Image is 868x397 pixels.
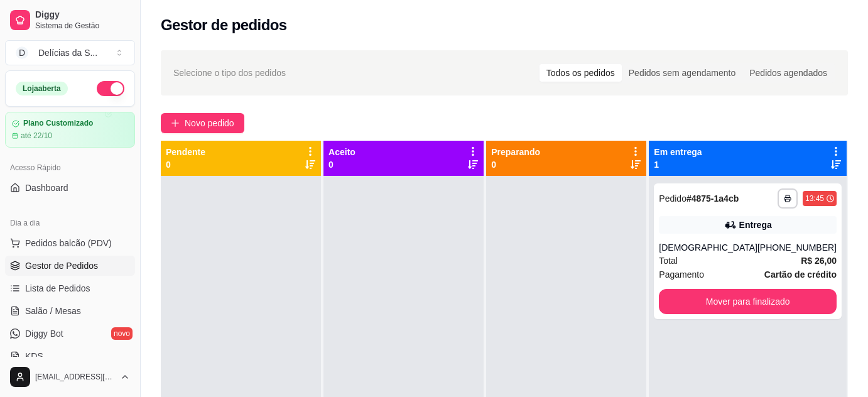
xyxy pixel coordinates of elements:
[805,193,824,204] div: 13:45
[659,241,757,254] div: [DEMOGRAPHIC_DATA]
[161,15,287,35] h2: Gestor de pedidos
[25,237,112,249] span: Pedidos balcão (PDV)
[25,259,98,272] span: Gestor de Pedidos
[686,193,739,204] strong: # 4875-1a4cb
[25,327,63,340] span: Diggy Bot
[25,305,81,317] span: Salão / Mesas
[171,119,180,128] span: plus
[5,5,135,35] a: DiggySistema de Gestão
[5,256,135,276] a: Gestor de Pedidos
[35,9,130,21] span: Diggy
[166,158,205,171] p: 0
[35,372,115,382] span: [EMAIL_ADDRESS][DOMAIN_NAME]
[97,81,124,96] button: Alterar Status
[23,119,93,128] article: Plano Customizado
[16,82,68,95] div: Loja aberta
[757,241,837,254] div: [PHONE_NUMBER]
[801,256,837,266] strong: R$ 26,00
[659,289,837,314] button: Mover para finalizado
[25,350,43,362] span: KDS
[654,158,702,171] p: 1
[16,46,28,59] span: D
[21,131,52,141] article: até 22/10
[622,64,742,82] div: Pedidos sem agendamento
[654,146,702,158] p: Em entrega
[328,146,355,158] p: Aceito
[659,193,686,204] span: Pedido
[5,40,135,65] button: Select a team
[5,278,135,298] a: Lista de Pedidos
[659,268,704,281] span: Pagamento
[166,146,205,158] p: Pendente
[328,158,355,171] p: 0
[25,282,90,295] span: Lista de Pedidos
[491,158,540,171] p: 0
[491,146,540,158] p: Preparando
[38,46,97,59] div: Delícias da S ...
[5,178,135,198] a: Dashboard
[5,346,135,366] a: KDS
[742,64,834,82] div: Pedidos agendados
[764,269,837,280] strong: Cartão de crédito
[540,64,622,82] div: Todos os pedidos
[5,158,135,178] div: Acesso Rápido
[5,324,135,344] a: Diggy Botnovo
[161,113,244,133] button: Novo pedido
[5,362,135,392] button: [EMAIL_ADDRESS][DOMAIN_NAME]
[185,116,234,130] span: Novo pedido
[25,182,68,194] span: Dashboard
[5,213,135,233] div: Dia a dia
[173,66,286,80] span: Selecione o tipo dos pedidos
[5,112,135,148] a: Plano Customizadoaté 22/10
[5,233,135,253] button: Pedidos balcão (PDV)
[739,219,772,231] div: Entrega
[659,254,678,268] span: Total
[35,21,130,31] span: Sistema de Gestão
[5,301,135,321] a: Salão / Mesas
